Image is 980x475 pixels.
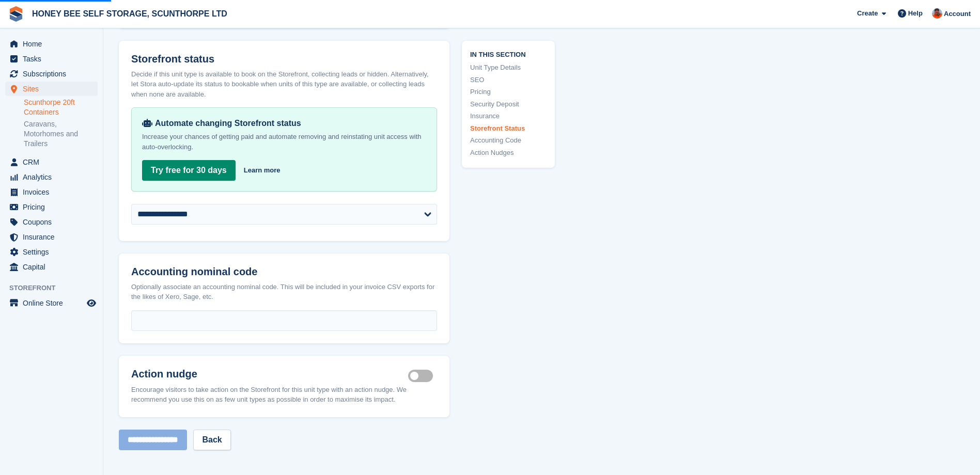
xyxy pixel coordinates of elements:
[131,53,437,65] h2: Storefront status
[142,118,426,129] div: Automate changing Storefront status
[5,260,98,274] a: menu
[470,135,547,146] a: Accounting Code
[24,119,98,149] a: Caravans, Motorhomes and Trailers
[5,52,98,66] a: menu
[23,260,85,274] span: Capital
[5,200,98,214] a: menu
[5,296,98,310] a: menu
[470,49,547,58] span: In this section
[23,245,85,259] span: Settings
[470,87,547,97] a: Pricing
[131,69,437,100] div: Decide if this unit type is available to book on the Storefront, collecting leads or hidden. Alte...
[23,215,85,229] span: Coupons
[470,123,547,133] a: Storefront Status
[932,8,942,19] img: Abbie Tucker
[23,296,85,310] span: Online Store
[5,230,98,244] a: menu
[23,200,85,214] span: Pricing
[5,245,98,259] a: menu
[23,155,85,169] span: CRM
[23,185,85,199] span: Invoices
[244,165,281,176] a: Learn more
[142,132,426,152] p: Increase your chances of getting paid and automate removing and reinstating unit access with auto...
[23,82,85,96] span: Sites
[23,67,85,81] span: Subscriptions
[5,155,98,169] a: menu
[5,170,98,184] a: menu
[85,297,98,309] a: Preview store
[5,185,98,199] a: menu
[470,111,547,121] a: Insurance
[23,170,85,184] span: Analytics
[5,82,98,96] a: menu
[23,52,85,66] span: Tasks
[131,368,408,381] h2: Action nudge
[470,74,547,85] a: SEO
[908,8,923,19] span: Help
[857,8,878,19] span: Create
[142,160,236,181] a: Try free for 30 days
[470,99,547,109] a: Security Deposit
[5,67,98,81] a: menu
[23,230,85,244] span: Insurance
[470,147,547,157] a: Action Nudges
[5,215,98,229] a: menu
[131,266,437,278] h2: Accounting nominal code
[408,375,437,376] label: Is active
[944,9,971,19] span: Account
[23,37,85,51] span: Home
[193,430,230,450] a: Back
[470,62,547,73] a: Unit Type Details
[24,98,98,117] a: Scunthorpe 20ft Containers
[131,282,437,302] div: Optionally associate an accounting nominal code. This will be included in your invoice CSV export...
[5,37,98,51] a: menu
[131,385,437,405] div: Encourage visitors to take action on the Storefront for this unit type with an action nudge. We r...
[9,283,103,293] span: Storefront
[28,5,231,22] a: HONEY BEE SELF STORAGE, SCUNTHORPE LTD
[8,6,24,22] img: stora-icon-8386f47178a22dfd0bd8f6a31ec36ba5ce8667c1dd55bd0f319d3a0aa187defe.svg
